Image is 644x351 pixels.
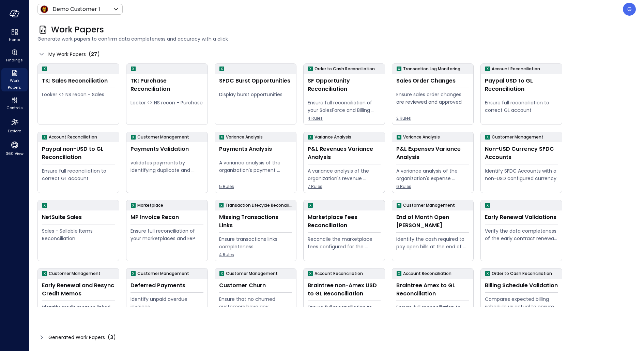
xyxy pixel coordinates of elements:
[492,65,540,72] p: Account Reconciliation
[308,115,381,122] span: 4 Rules
[42,304,115,319] div: Identify credit memos linked to resyncs and early renewals
[225,202,293,209] p: Transaction Lifecycle Reconciliation
[308,304,381,319] div: Ensure full reconciliation to correct GL account
[1,139,28,158] div: 360 View
[89,50,100,58] div: ( )
[91,51,97,58] span: 27
[396,91,469,106] div: Ensure sales order changes are reviewed and approved
[396,281,469,298] div: Braintree Amex to GL Reconciliation
[219,213,292,230] div: Missing Transactions Links
[308,213,381,230] div: Marketplace Fees Reconciliation
[308,77,381,93] div: SF Opportunity Reconciliation
[315,65,375,72] p: Order to Cash Reconciliation
[131,77,203,93] div: TK: Purchase Reconciliation
[1,48,28,64] div: Findings
[137,134,189,141] p: Customer Management
[308,99,381,114] div: Ensure full reconciliation of your SalesForce and Billing system
[42,227,115,242] div: Sales - Sellable Items Reconciliation
[219,251,292,258] span: 4 Rules
[6,57,23,63] span: Findings
[6,150,24,157] span: 360 View
[131,99,203,106] div: Looker <> NS recon - Purchase
[219,145,292,153] div: Payments Analysis
[492,270,552,277] p: Order to Cash Reconciliation
[37,35,636,43] span: Generate work papers to confirm data completeness and accuracy with a click
[219,183,292,190] span: 5 Rules
[1,116,28,135] div: Explore
[131,213,203,221] div: MP Invoice Recon
[49,270,101,277] p: Customer Management
[396,77,469,85] div: Sales Order Changes
[485,99,558,114] div: Ensure full reconciliation to correct GL account
[49,134,97,141] p: Account Reconciliation
[226,134,263,141] p: Variance Analysis
[131,295,203,310] div: Identify unpaid overdue invoices
[485,295,558,310] div: Compares expected billing schedule vs actual to ensure timely and compliant invoicing
[51,24,104,35] span: Work Papers
[226,270,278,277] p: Customer Management
[137,270,189,277] p: Customer Management
[219,91,292,98] div: Display burst opportunities
[219,281,292,290] div: Customer Churn
[396,183,469,190] span: 6 Rules
[396,167,469,182] div: A variance analysis of the organization's expense accounts
[308,183,381,190] span: 7 Rules
[9,36,20,43] span: Home
[485,227,558,242] div: Verify the data completeness of the early contract renewal process
[131,227,203,242] div: Ensure full reconciliation of your marketplaces and ERP
[485,145,558,161] div: Non-USD Currency SFDC Accounts
[137,202,163,209] p: Marketplace
[42,77,115,85] div: TK: Sales Reconciliation
[403,65,460,72] p: Transaction Log Monitoring
[308,167,381,182] div: A variance analysis of the organization's revenue accounts
[492,134,543,141] p: Customer Management
[48,334,105,341] span: Generated Work Papers
[1,27,28,44] div: Home
[6,104,23,111] span: Controls
[52,5,100,13] p: Demo Customer 1
[48,50,86,58] span: My Work Papers
[315,270,363,277] p: Account Reconciliation
[396,145,469,161] div: P&L Expenses Variance Analysis
[108,333,116,341] div: ( )
[219,159,292,174] div: A variance analysis of the organization's payment transactions
[42,91,115,98] div: Looker <> NS recon - Sales
[1,68,28,91] div: Work Papers
[403,270,451,277] p: Account Reconciliation
[4,77,25,91] span: Work Papers
[315,134,351,141] p: Variance Analysis
[42,167,115,182] div: Ensure full reconciliation to correct GL account
[396,213,469,230] div: End of Month Open [PERSON_NAME]
[219,295,292,310] div: Ensure that no churned customers have any remaining open invoices
[403,134,440,141] p: Variance Analysis
[219,235,292,250] div: Ensure transactions links completeness
[219,77,292,85] div: SFDC Burst Opportunities
[308,145,381,161] div: P&L Revenues Variance Analysis
[403,202,455,209] p: Customer Management
[1,96,28,112] div: Controls
[485,77,558,93] div: Paypal USD to GL Reconciliation
[623,3,636,16] div: Guy
[42,213,115,221] div: NetSuite Sales
[396,115,469,122] span: 2 Rules
[131,145,203,153] div: Payments Validation
[308,281,381,298] div: Braintree non-Amex USD to GL Reconciliation
[131,281,203,290] div: Deferred Payments
[627,5,632,13] p: G
[110,334,113,341] span: 3
[396,304,469,319] div: Ensure full reconciliation to correct GL account
[131,159,203,174] div: validates payments by identifying duplicate and erroneous entries.
[396,235,469,250] div: Identify the cash required to pay open bills at the end of the month
[42,281,115,298] div: Early Renewal and Resync Credit Memos
[485,167,558,182] div: Identify SFDC Accounts with a non-USD configured currency
[308,235,381,250] div: Reconcile the marketplace fees configured for the Opportunity to the actual fees being paid
[8,128,21,134] span: Explore
[485,281,558,290] div: Billing Schedule Validation
[485,213,558,221] div: Early Renewal Validations
[40,5,48,13] img: Icon
[42,145,115,161] div: Paypal non-USD to GL Reconciliation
